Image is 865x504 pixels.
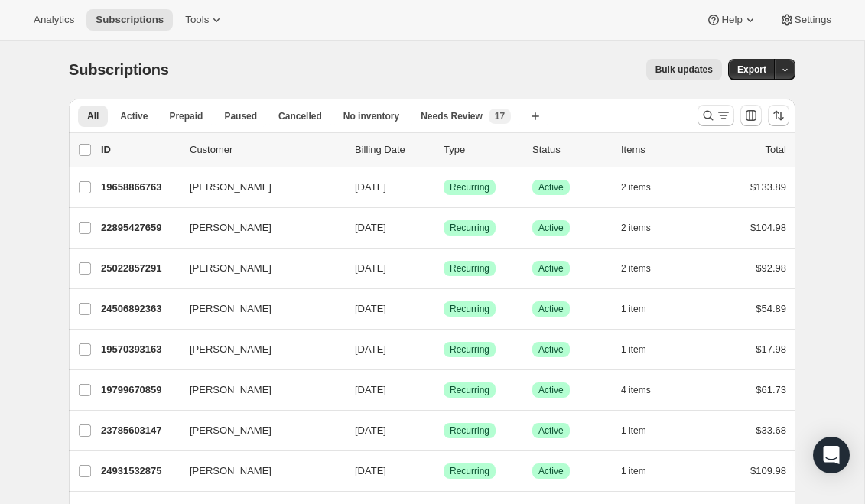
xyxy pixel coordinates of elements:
button: Create new view [523,106,548,127]
span: Bulk updates [655,63,713,76]
span: Analytics [34,14,74,26]
span: Settings [795,14,831,26]
div: 19570393163[PERSON_NAME][DATE]SuccessRecurringSuccessActive1 item$17.98 [101,339,786,360]
span: [DATE] [355,303,386,314]
span: 1 item [621,343,646,356]
button: 1 item [621,298,663,320]
div: 24931532875[PERSON_NAME][DATE]SuccessRecurringSuccessActive1 item$109.98 [101,460,786,482]
span: Active [538,424,564,437]
span: Prepaid [169,110,203,122]
button: 1 item [621,420,663,441]
span: Help [721,14,742,26]
span: Recurring [450,384,489,396]
span: 1 item [621,303,646,315]
span: Recurring [450,424,489,437]
span: [DATE] [355,424,386,436]
p: 19570393163 [101,342,177,357]
button: [PERSON_NAME] [180,256,333,281]
span: Active [538,262,564,275]
span: Tools [185,14,209,26]
span: Recurring [450,343,489,356]
div: 19658866763[PERSON_NAME][DATE]SuccessRecurringSuccessActive2 items$133.89 [101,177,786,198]
button: Settings [770,9,841,31]
p: Customer [190,142,343,158]
p: 22895427659 [101,220,177,236]
span: Recurring [450,222,489,234]
button: [PERSON_NAME] [180,216,333,240]
button: Bulk updates [646,59,722,80]
p: 19799670859 [101,382,177,398]
span: Cancelled [278,110,322,122]
p: Status [532,142,609,158]
div: IDCustomerBilling DateTypeStatusItemsTotal [101,142,786,158]
span: [DATE] [355,343,386,355]
p: 24506892363 [101,301,177,317]
p: ID [101,142,177,158]
div: 25022857291[PERSON_NAME][DATE]SuccessRecurringSuccessActive2 items$92.98 [101,258,786,279]
span: [DATE] [355,465,386,476]
span: 1 item [621,465,646,477]
span: Export [737,63,766,76]
button: Sort the results [768,105,789,126]
div: 23785603147[PERSON_NAME][DATE]SuccessRecurringSuccessActive1 item$33.68 [101,420,786,441]
span: Active [538,181,564,193]
p: 24931532875 [101,463,177,479]
button: Export [728,59,776,80]
span: [PERSON_NAME] [190,220,272,236]
span: Active [120,110,148,122]
button: [PERSON_NAME] [180,418,333,443]
span: Needs Review [421,110,483,122]
span: 4 items [621,384,651,396]
button: 1 item [621,339,663,360]
button: [PERSON_NAME] [180,378,333,402]
p: Total [766,142,786,158]
span: Recurring [450,465,489,477]
span: 17 [495,110,505,122]
button: [PERSON_NAME] [180,337,333,362]
span: 2 items [621,222,651,234]
button: Subscriptions [86,9,173,31]
button: Help [697,9,766,31]
span: $17.98 [756,343,786,355]
span: Recurring [450,181,489,193]
span: $61.73 [756,384,786,395]
div: 22895427659[PERSON_NAME][DATE]SuccessRecurringSuccessActive2 items$104.98 [101,217,786,239]
span: [PERSON_NAME] [190,463,272,479]
span: All [87,110,99,122]
button: Search and filter results [698,105,734,126]
span: Active [538,222,564,234]
span: 2 items [621,262,651,275]
p: 19658866763 [101,180,177,195]
span: [PERSON_NAME] [190,423,272,438]
div: 19799670859[PERSON_NAME][DATE]SuccessRecurringSuccessActive4 items$61.73 [101,379,786,401]
span: Active [538,465,564,477]
span: $109.98 [750,465,786,476]
span: Recurring [450,262,489,275]
span: [DATE] [355,384,386,395]
div: Items [621,142,698,158]
div: Type [444,142,520,158]
button: Analytics [24,9,83,31]
span: Subscriptions [69,61,169,78]
span: Active [538,384,564,396]
div: 24506892363[PERSON_NAME][DATE]SuccessRecurringSuccessActive1 item$54.89 [101,298,786,320]
span: $92.98 [756,262,786,274]
button: 2 items [621,177,668,198]
span: $54.89 [756,303,786,314]
button: [PERSON_NAME] [180,175,333,200]
span: [PERSON_NAME] [190,382,272,398]
button: [PERSON_NAME] [180,297,333,321]
span: [DATE] [355,262,386,274]
span: $33.68 [756,424,786,436]
span: [PERSON_NAME] [190,180,272,195]
div: Open Intercom Messenger [813,437,850,473]
button: 2 items [621,258,668,279]
span: $133.89 [750,181,786,193]
span: [DATE] [355,181,386,193]
span: [PERSON_NAME] [190,261,272,276]
span: Recurring [450,303,489,315]
span: Subscriptions [96,14,164,26]
button: Tools [176,9,233,31]
span: $104.98 [750,222,786,233]
span: [PERSON_NAME] [190,301,272,317]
